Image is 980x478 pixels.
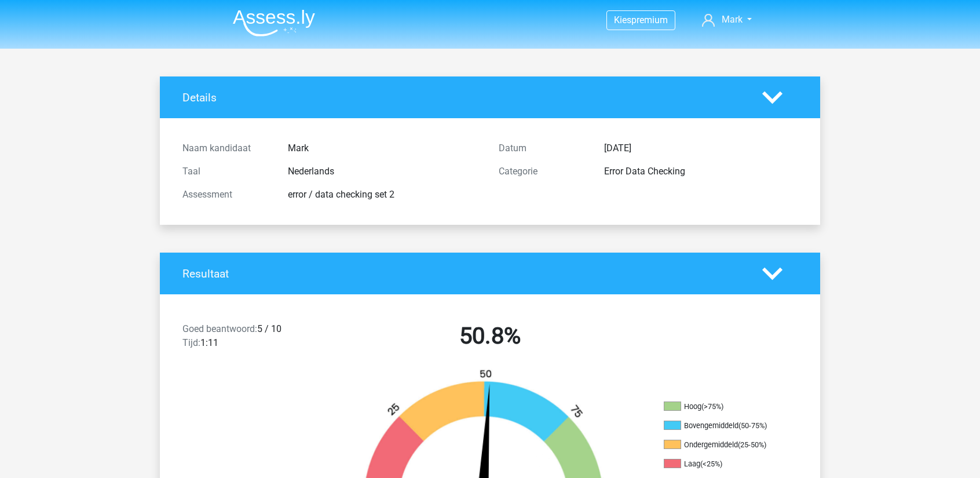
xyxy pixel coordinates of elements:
[595,165,806,178] div: Error Data Checking
[174,188,279,202] div: Assessment
[174,322,332,355] div: 5 / 10 1:11
[738,421,767,430] div: (50-75%)
[182,91,745,104] h4: Details
[182,267,745,280] h4: Resultaat
[701,402,723,411] div: (>75%)
[700,459,722,468] div: (<25%)
[664,402,780,412] li: Hoog
[595,141,806,155] div: [DATE]
[722,14,743,25] span: Mark
[607,12,675,28] a: Kiespremium
[182,323,257,334] span: Goed beantwoord:
[279,141,490,155] div: Mark
[341,322,639,350] h2: 50.8%
[279,188,490,202] div: error / data checking set 2
[631,14,668,25] span: premium
[614,14,631,25] span: Kies
[490,165,595,178] div: Categorie
[738,440,766,449] div: (25-50%)
[182,337,200,348] span: Tijd:
[490,141,595,155] div: Datum
[174,141,279,155] div: Naam kandidaat
[174,165,279,178] div: Taal
[664,440,780,450] li: Ondergemiddeld
[279,165,490,178] div: Nederlands
[697,13,756,27] a: Mark
[664,421,780,431] li: Bovengemiddeld
[233,9,315,37] img: Assessly
[664,459,780,469] li: Laag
